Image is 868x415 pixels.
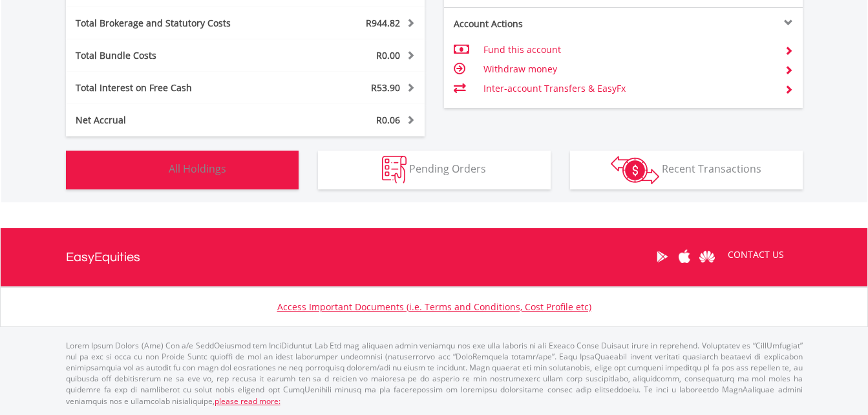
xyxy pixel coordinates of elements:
[651,237,673,277] a: Google Play
[318,151,551,189] button: Pending Orders
[66,151,299,189] button: All Holdings
[169,162,226,176] span: All Holdings
[277,301,591,313] a: Access Important Documents (i.e. Terms and Conditions, Cost Profile etc)
[483,59,774,79] td: Withdraw money
[66,340,803,407] p: Lorem Ipsum Dolors (Ame) Con a/e SeddOeiusmod tem InciDiduntut Lab Etd mag aliquaen admin veniamq...
[376,49,400,61] span: R0.00
[382,156,407,184] img: pending_instructions-wht.png
[483,79,774,98] td: Inter-account Transfers & EasyFx
[409,162,486,176] span: Pending Orders
[662,162,761,176] span: Recent Transactions
[215,396,281,407] a: please read more:
[570,151,803,189] button: Recent Transactions
[719,237,793,273] a: CONTACT US
[66,81,275,94] div: Total Interest on Free Cash
[376,114,400,126] span: R0.06
[66,114,275,127] div: Net Accrual
[66,17,275,30] div: Total Brokerage and Statutory Costs
[371,81,400,94] span: R53.90
[444,17,624,30] div: Account Actions
[366,17,400,29] span: R944.82
[611,156,659,184] img: transactions-zar-wht.png
[696,237,719,277] a: Huawei
[673,237,696,277] a: Apple
[138,156,166,184] img: holdings-wht.png
[66,49,275,62] div: Total Bundle Costs
[483,40,774,59] td: Fund this account
[66,228,140,286] a: EasyEquities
